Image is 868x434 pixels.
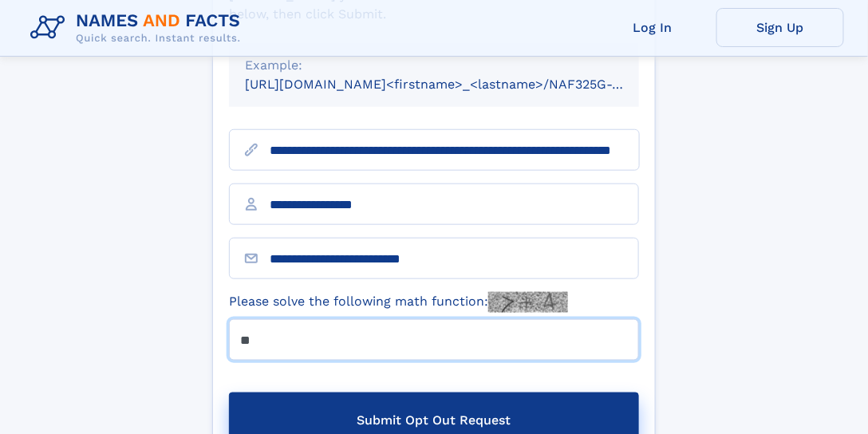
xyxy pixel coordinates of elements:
a: Log In [589,8,716,47]
small: [URL][DOMAIN_NAME]<firstname>_<lastname>/NAF325G-xxxxxxxx [245,77,669,92]
img: Logo Names and Facts [24,6,254,49]
div: Example: [245,56,623,75]
label: Please solve the following math function: [229,292,568,313]
a: Sign Up [716,8,844,47]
